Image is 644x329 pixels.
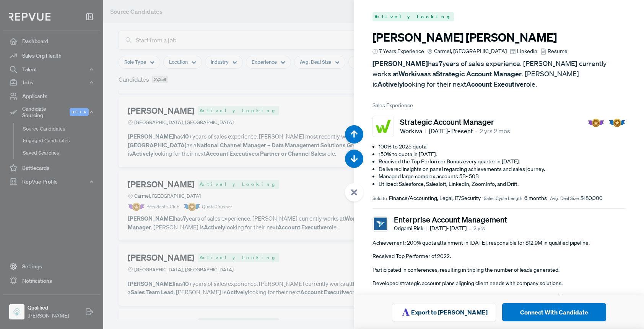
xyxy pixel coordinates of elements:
li: Managed large complex accounts 5B- 50B [379,173,626,181]
article: • [475,126,477,135]
strong: 7 [439,59,442,68]
li: 150% to quota in [DATE]. [379,151,626,158]
p: Achievement: 200% quota attainment in [DATE], responsible for $12.9M in qualified pipeline. [372,239,626,247]
span: Sales Experience [372,102,626,110]
p: Participated in conferences, resulting in tripling the number of leads generated. [372,266,626,274]
span: 6 months [502,294,525,302]
span: Linkedin [517,47,537,55]
strong: Strategic Account Manager [436,69,522,78]
a: Linkedin [510,47,537,55]
span: Sold to [372,294,387,301]
img: President Badge [587,119,605,127]
button: Connect With Candidate [502,303,606,321]
span: Avg. Deal Size [550,195,579,202]
strong: Account Executive [466,80,524,89]
li: Utilized: Salesforce, Salesloft, LinkedIn, ZoomInfo, and Drift. [379,181,626,188]
span: Workiva [400,126,426,135]
span: 7 Years Experience [379,47,424,55]
a: Resume [540,47,568,55]
span: Legal, IT/Security, Operations [389,294,459,302]
li: Received the Top Performer Bonus every quarter in [DATE]. [379,158,626,166]
p: has years of sales experience. [PERSON_NAME] currently works at as a . [PERSON_NAME] is looking f... [372,58,626,89]
span: 6 months [524,194,547,202]
span: Resume [548,47,568,55]
span: Origami Risk [394,224,427,232]
span: $200,000 [558,294,582,302]
strong: Workiva [398,69,424,78]
img: Workiva [374,118,392,135]
h3: [PERSON_NAME] [PERSON_NAME] [372,31,626,44]
span: [DATE] - Present [429,126,473,135]
span: Sales Cycle Length [484,195,522,202]
button: Export to [PERSON_NAME] [392,303,496,321]
span: Sold to [372,195,387,202]
li: 100% to 2025 quota [379,143,626,151]
article: • [469,224,471,233]
span: [DATE] - [DATE] [430,224,467,232]
p: Developed strategic account plans aligning client needs with company solutions. [372,280,626,287]
strong: [PERSON_NAME] [372,59,428,68]
span: Finance/Accounting, Legal, IT/Security [389,194,481,202]
h5: Strategic Account Manager [400,117,510,126]
h5: Enterprise Account Management [394,215,507,224]
span: 2 yrs [473,224,485,232]
img: Quota Badge [608,119,626,127]
li: Delivered insights on panel regarding achievements and sales journey. [379,166,626,173]
span: 2 yrs 2 mos [480,126,510,135]
span: Actively Looking [372,12,454,21]
img: Origami Risk [374,218,387,230]
span: Carmel, [GEOGRAPHIC_DATA] [434,47,507,55]
strong: Actively [377,80,403,89]
p: Received Top Performer of 2022. [372,253,626,260]
span: Sales Cycle Length [462,294,500,301]
span: $180,000 [581,194,603,202]
span: Avg. Deal Size [528,294,556,301]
